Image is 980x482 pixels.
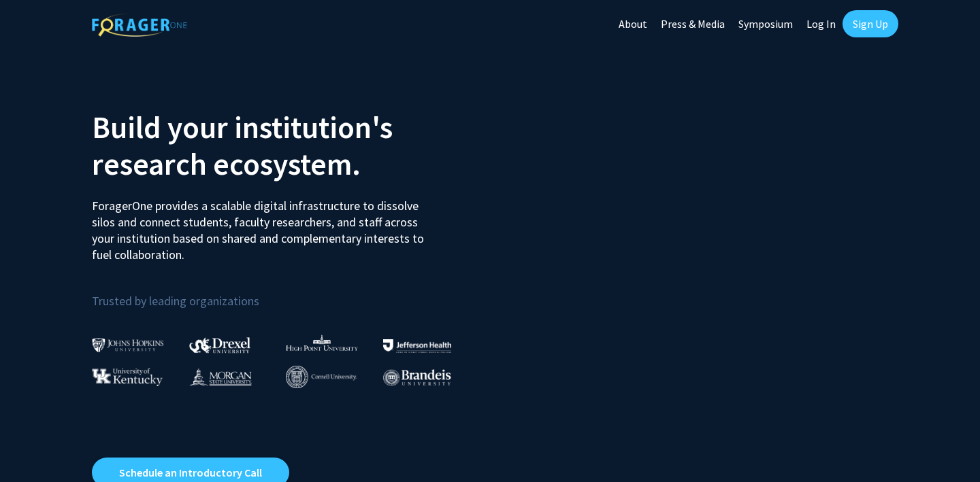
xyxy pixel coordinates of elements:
img: ForagerOne Logo [92,13,187,37]
img: Drexel University [189,337,250,353]
a: Sign Up [843,10,898,37]
img: Brandeis University [383,369,451,386]
img: Johns Hopkins University [92,338,164,352]
p: Trusted by leading organizations [92,274,480,311]
img: Morgan State University [189,368,252,385]
img: University of Kentucky [92,368,163,386]
img: Cornell University [286,366,357,388]
p: ForagerOne provides a scalable digital infrastructure to dissolve silos and connect students, fac... [92,188,434,263]
img: Thomas Jefferson University [383,339,451,352]
h2: Build your institution's research ecosystem. [92,109,480,182]
img: High Point University [286,334,358,351]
